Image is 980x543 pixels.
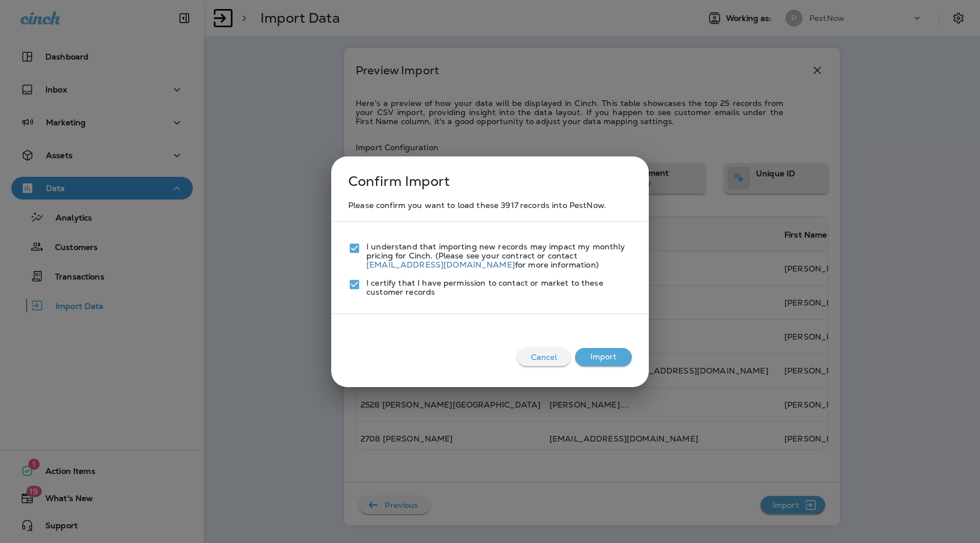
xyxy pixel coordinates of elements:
[343,168,450,195] p: Confirm Import
[517,348,571,366] button: Cancel
[366,278,632,296] p: I certify that I have permission to contact or market to these customer records
[348,201,632,210] p: Please confirm you want to load these 3917 records into PestNow.
[575,348,632,366] button: Import
[366,242,632,269] p: I understand that importing new records may impact my monthly pricing for Cinch. (Please see your...
[526,348,562,366] p: Cancel
[366,260,515,270] a: [EMAIL_ADDRESS][DOMAIN_NAME]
